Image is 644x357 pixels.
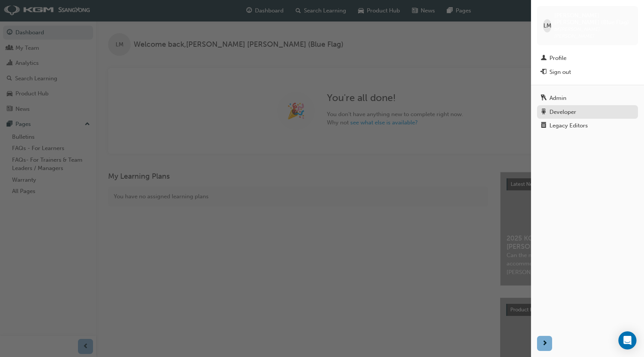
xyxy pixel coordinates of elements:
[541,95,546,102] span: keys-icon
[554,26,601,39] span: bf.[PERSON_NAME].[PERSON_NAME]
[537,51,638,65] a: Profile
[549,94,566,103] div: Admin
[549,108,576,116] div: Developer
[541,123,546,129] span: notepad-icon
[543,21,551,30] span: LM
[541,69,546,76] span: exit-icon
[542,339,548,348] span: next-icon
[549,54,566,63] div: Profile
[549,121,588,130] div: Legacy Editors
[549,68,571,77] div: Sign out
[554,12,632,26] span: [PERSON_NAME] [PERSON_NAME] (Blue Flag)
[541,109,546,116] span: robot-icon
[537,105,638,119] a: Developer
[541,55,546,62] span: man-icon
[537,119,638,133] a: Legacy Editors
[537,91,638,105] a: Admin
[537,65,638,79] button: Sign out
[618,331,636,349] div: Open Intercom Messenger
